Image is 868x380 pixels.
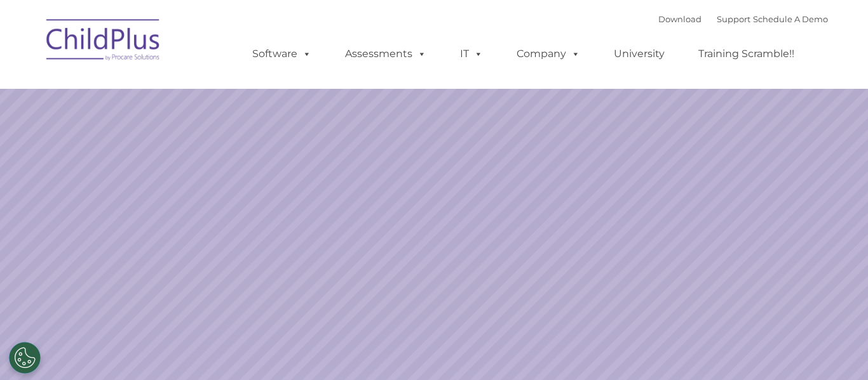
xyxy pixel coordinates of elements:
[504,41,593,67] a: Company
[753,14,828,24] a: Schedule A Demo
[601,41,677,67] a: University
[332,41,439,67] a: Assessments
[804,319,868,380] iframe: Chat Widget
[686,41,807,67] a: Training Scramble!!
[40,10,167,74] img: ChildPlus by Procare Solutions
[447,41,496,67] a: IT
[9,342,41,374] button: Cookies Settings
[240,41,324,67] a: Software
[717,14,750,24] a: Support
[658,14,702,24] a: Download
[658,14,828,24] font: |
